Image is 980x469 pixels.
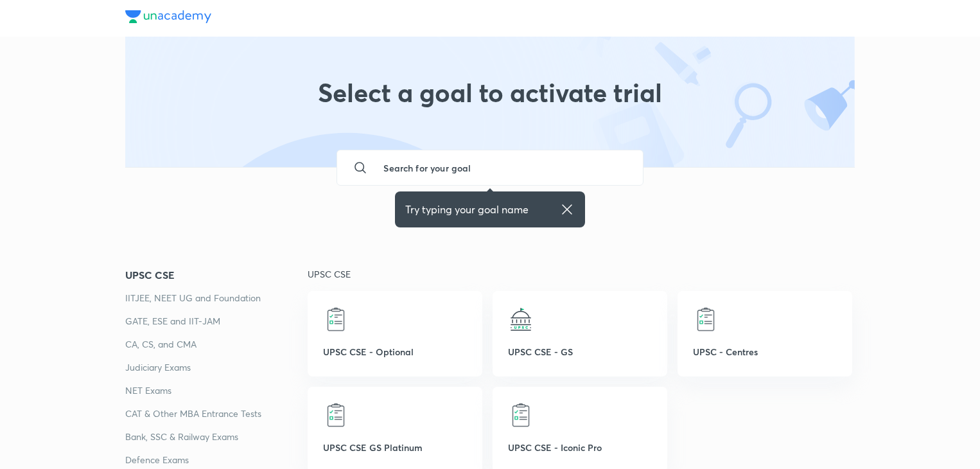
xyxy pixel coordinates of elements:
[323,345,467,358] p: UPSC CSE - Optional
[125,452,308,468] a: Defence Exams
[125,383,308,398] a: NET Exams
[323,441,467,454] p: UPSC CSE GS Platinum
[125,337,308,352] a: CA, CS, and CMA
[125,360,308,375] a: Judiciary Exams
[125,267,308,283] a: UPSC CSE
[373,150,632,185] input: Search for your goal
[508,402,534,428] img: UPSC CSE - Iconic Pro
[508,306,534,332] img: UPSC CSE - GS
[318,77,662,123] h1: Select a goal to activate trial
[693,306,719,332] img: UPSC - Centres
[125,10,211,23] img: Unacademy
[693,345,837,358] p: UPSC - Centres
[323,402,349,428] img: UPSC CSE GS Platinum
[308,267,855,281] p: UPSC CSE
[125,406,308,421] a: CAT & Other MBA Entrance Tests
[125,290,308,306] a: IITJEE, NEET UG and Foundation
[508,345,652,358] p: UPSC CSE - GS
[125,10,211,26] a: Unacademy
[323,306,349,332] img: UPSC CSE - Optional
[405,202,575,217] div: Try typing your goal name
[125,429,308,445] a: Bank, SSC & Railway Exams
[508,441,652,454] p: UPSC CSE - Iconic Pro
[125,314,308,329] a: GATE, ESE and IIT-JAM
